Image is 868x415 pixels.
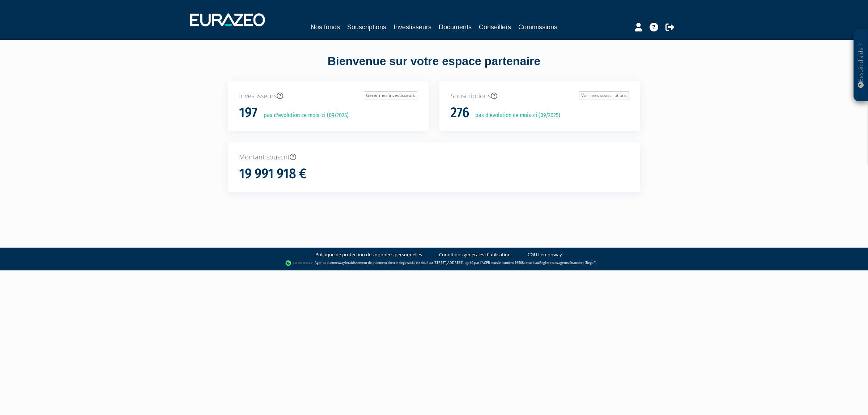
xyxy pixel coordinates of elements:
h1: 19 991 918 € [239,166,306,181]
div: - Agent de (établissement de paiement dont le siège social est situé au [STREET_ADDRESS], agréé p... [7,260,861,267]
a: Nos fonds [311,22,340,32]
a: Registre des agents financiers (Regafi) [539,260,596,265]
p: Souscriptions [451,91,629,101]
a: Conditions générales d'utilisation [439,251,511,258]
a: Politique de protection des données personnelles [315,251,422,258]
a: Commissions [518,22,557,32]
a: Conseillers [479,22,511,32]
p: Besoin d'aide ? [857,33,865,98]
a: Documents [439,22,472,32]
a: Voir mes souscriptions [579,91,629,99]
img: 1732889491-logotype_eurazeo_blanc_rvb.png [190,13,265,26]
p: pas d'évolution ce mois-ci (09/2025) [259,111,349,120]
h1: 276 [451,105,469,120]
div: Bienvenue sur votre espace partenaire [222,53,646,81]
p: Investisseurs [239,91,417,101]
a: Souscriptions [347,22,386,32]
a: Investisseurs [393,22,431,32]
a: Gérer mes investisseurs [364,91,417,99]
h1: 197 [239,105,258,120]
a: CGU Lemonway [528,251,562,258]
a: Lemonway [328,260,345,265]
p: pas d'évolution ce mois-ci (09/2025) [470,111,560,120]
p: Montant souscrit [239,153,629,162]
img: logo-lemonway.png [285,260,313,267]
